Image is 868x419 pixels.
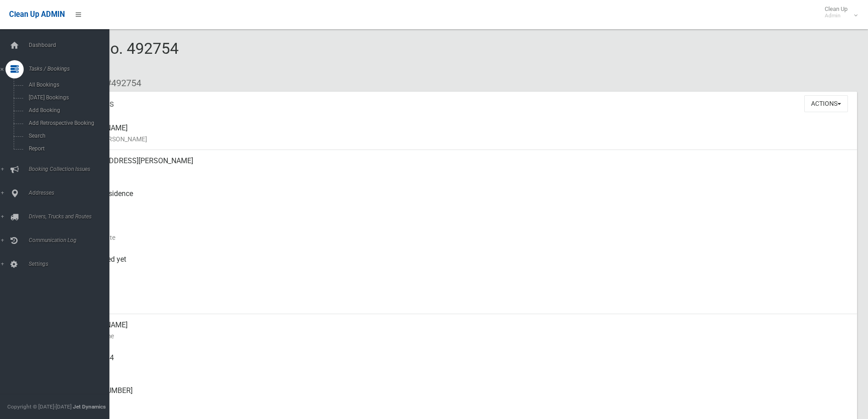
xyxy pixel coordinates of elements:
[73,248,850,281] div: Not collected yet
[26,190,116,196] span: Addresses
[73,265,850,276] small: Collected At
[26,42,116,48] span: Dashboard
[73,199,850,210] small: Pickup Point
[26,145,108,152] span: Report
[99,75,141,92] li: #492754
[73,232,850,243] small: Collection Date
[9,10,65,19] span: Clean Up ADMIN
[26,166,116,172] span: Booking Collection Issues
[40,39,179,75] span: Booking No. 492754
[73,183,850,216] div: Front of Residence
[26,82,108,88] span: All Bookings
[73,216,850,248] div: [DATE]
[73,298,850,309] small: Zone
[26,213,116,220] span: Drivers, Trucks and Routes
[73,150,850,183] div: [STREET_ADDRESS][PERSON_NAME]
[73,403,106,410] strong: Jet Dynamics
[73,117,850,150] div: [PERSON_NAME]
[73,166,850,177] small: Address
[73,396,850,407] small: Landline
[7,403,72,410] span: Copyright © [DATE]-[DATE]
[73,363,850,374] small: Mobile
[804,95,848,112] button: Actions
[26,261,116,267] span: Settings
[825,12,847,19] small: Admin
[73,347,850,380] div: 0421766644
[73,380,850,413] div: [PHONE_NUMBER]
[26,66,116,72] span: Tasks / Bookings
[26,94,108,101] span: [DATE] Bookings
[26,237,116,243] span: Communication Log
[26,107,108,114] span: Add Booking
[73,314,850,347] div: [PERSON_NAME]
[26,120,108,126] span: Add Retrospective Booking
[73,134,850,145] small: Name of [PERSON_NAME]
[26,133,108,139] span: Search
[820,5,857,19] span: Clean Up
[73,281,850,314] div: [DATE]
[73,331,850,341] small: Contact Name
